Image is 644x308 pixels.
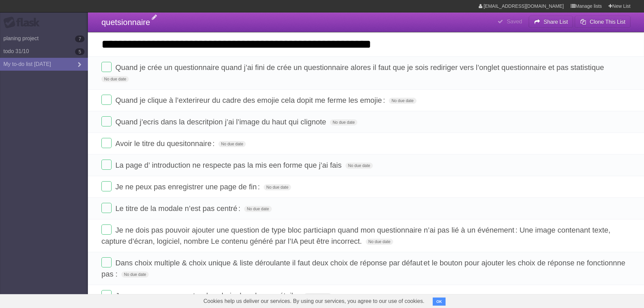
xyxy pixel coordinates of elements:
[101,226,611,245] span: Je ne dois pas pouvoir ajouter une question de type bloc particiapn quand mon questionnaire n’ai ...
[75,48,85,55] b: 5
[575,16,630,28] button: Clone This List
[115,183,261,191] span: Je ne peux pas enregistrer une page de fin :
[433,298,446,306] button: OK
[101,160,112,170] label: Done
[101,95,112,105] label: Done
[101,203,112,213] label: Done
[345,163,373,169] span: No due date
[264,184,291,190] span: No due date
[330,119,357,125] span: No due date
[115,96,387,104] span: Quand je clique à l’exterireur du cadre des emojie cela dopit me ferme les emojie :
[115,204,242,213] span: Le titre de la modale n’est pas centré :
[115,118,328,126] span: Quand j’ecris dans la descritpion j’ai l’image du haut qui clignote
[101,259,625,278] span: Dans choix multiple & choix unique & liste déroulante il faut deux choix de réponse par défaut et...
[101,76,129,82] span: No due date
[3,17,44,29] div: Flask
[115,161,343,169] span: La page d’ introduction ne respecte pas la mis een forme que j’ai fais
[507,19,522,24] b: Saved
[101,138,112,148] label: Done
[197,294,431,308] span: Cookies help us deliver our services. By using our services, you agree to our use of cookies.
[75,35,85,42] b: 7
[389,98,416,104] span: No due date
[544,19,568,25] b: Share List
[101,116,112,126] label: Done
[218,141,246,147] span: No due date
[101,62,112,72] label: Done
[115,63,606,72] span: Quand je crée un questionnaire quand j’ai fini de crée un questionnaire alores il faut que je soi...
[366,239,393,245] span: No due date
[101,18,150,27] span: quetsionnaire
[304,293,331,299] span: No due date
[101,181,112,191] label: Done
[101,257,112,267] label: Done
[590,19,625,25] b: Clone This List
[529,16,573,28] button: Share List
[115,291,302,300] span: Je ne peux pas parametrer les choix des champs étoile :
[115,139,216,148] span: Avoir le titre du quesitonnaire :
[101,290,112,300] label: Done
[121,271,149,278] span: No due date
[101,224,112,235] label: Done
[244,206,271,212] span: No due date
